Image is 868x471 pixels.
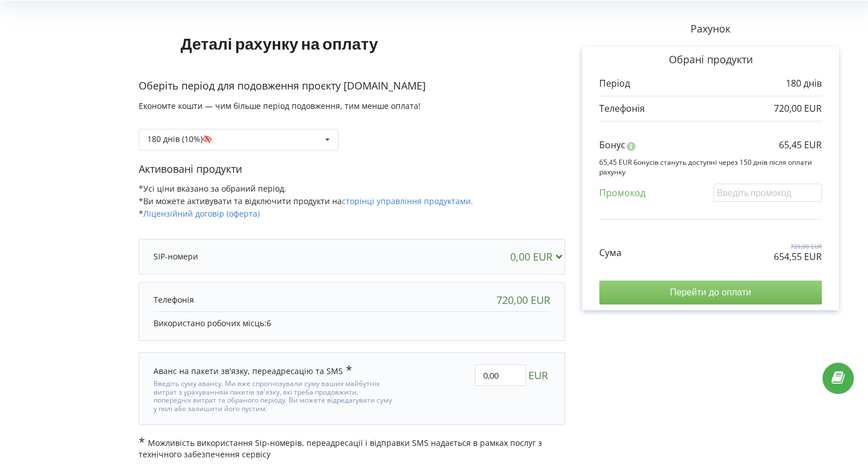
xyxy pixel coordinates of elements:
span: *Ви можете активувати та відключити продукти на [139,196,473,206]
p: Телефонія [154,294,194,306]
span: EUR [528,364,548,386]
a: сторінці управління продуктами. [342,196,473,206]
p: Рахунок [565,22,856,36]
p: 720,00 EUR [774,242,822,250]
a: Ліцензійний договір (оферта) [143,208,260,219]
p: Телефонія [599,102,645,115]
p: Використано робочих місць: [154,318,550,329]
p: 720,00 EUR [774,102,822,115]
div: 720,00 EUR [496,294,550,306]
p: Можливість використання Sip-номерів, переадресації і відправки SMS надається в рамках послуг з те... [139,436,565,460]
input: Перейти до оплати [599,281,822,304]
h1: Деталі рахунку на оплату [139,16,420,71]
p: 65,45 EUR [779,139,822,152]
p: Сума [599,246,621,259]
div: 180 днів (10%) [147,135,219,143]
input: Введіть промокод [713,184,822,201]
span: Економте кошти — чим більше період подовження, тим менше оплата! [139,100,421,111]
p: Період [599,77,630,90]
p: Бонус [599,139,625,152]
div: Аванс на пакети зв'язку, переадресацію та SMS [154,364,352,377]
p: Активовані продукти [139,162,565,177]
p: 65,45 EUR бонусів стануть доступні через 150 днів після оплати рахунку [599,157,822,177]
span: *Усі ціни вказано за обраний період. [139,183,286,194]
div: Введіть суму авансу. Ми вже спрогнозували суму ваших майбутніх витрат з урахуванням пакетів зв'яз... [154,377,395,413]
p: Оберіть період для подовження проєкту [DOMAIN_NAME] [139,79,565,94]
span: 6 [267,318,271,328]
p: Обрані продукти [599,52,822,67]
div: 0,00 EUR [510,251,567,262]
p: Промокод [599,186,645,200]
p: 180 днів [786,77,822,90]
p: SIP-номери [154,251,198,262]
p: 654,55 EUR [774,250,822,263]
